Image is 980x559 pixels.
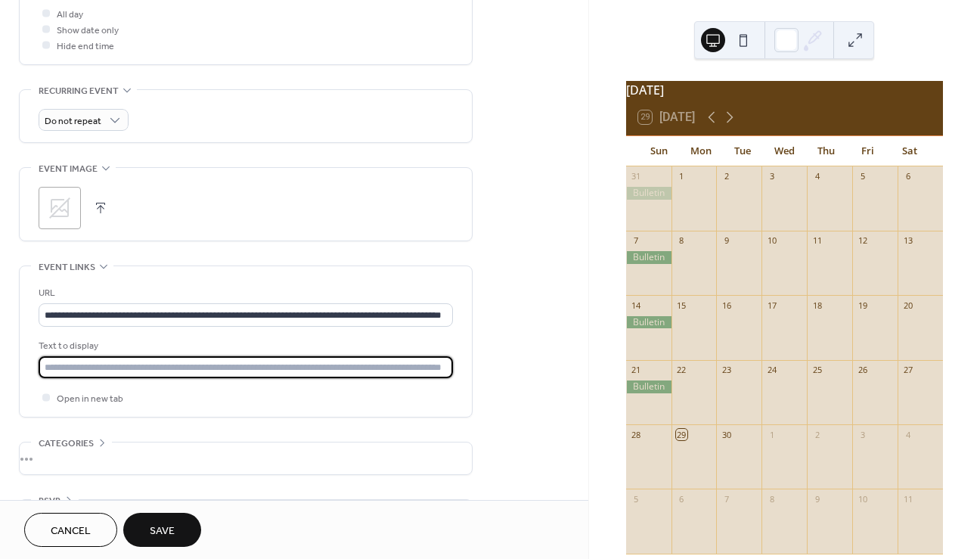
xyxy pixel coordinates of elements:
div: Thu [805,136,847,166]
div: 17 [766,300,777,311]
div: ; [39,187,81,229]
div: 7 [721,493,732,505]
div: 23 [721,365,732,376]
div: 27 [902,365,913,376]
div: Text to display [39,338,450,354]
div: 4 [902,429,913,440]
div: 16 [721,300,732,311]
div: 6 [676,493,687,505]
div: Sat [889,136,931,166]
div: 22 [676,365,687,376]
div: 29 [676,429,687,440]
div: 5 [631,493,642,505]
div: 4 [811,171,823,182]
span: Save [150,523,175,539]
div: Bulletin [626,251,671,264]
span: All day [57,7,83,23]
span: RSVP [39,493,60,509]
div: 15 [676,300,687,311]
div: 11 [902,493,913,505]
div: Fri [847,136,889,166]
div: 6 [902,171,913,182]
div: 9 [721,235,732,247]
div: 11 [811,235,823,247]
div: 12 [857,235,868,247]
span: Cancel [51,523,91,539]
div: Wed [764,136,805,166]
div: 8 [766,493,777,505]
div: 31 [631,171,642,182]
div: Bulletin [626,316,671,329]
div: 9 [811,493,823,505]
span: Hide end time [57,39,114,54]
div: Sun [638,136,680,166]
div: Bulletin [626,380,671,393]
div: 14 [631,300,642,311]
div: 2 [811,429,823,440]
div: 1 [676,171,687,182]
div: 10 [857,493,868,505]
div: 30 [721,429,732,440]
div: 21 [631,365,642,376]
div: 3 [766,171,777,182]
button: Save [123,513,201,547]
div: 28 [631,429,642,440]
div: Tue [721,136,763,166]
span: Event links [39,259,95,275]
div: 1 [766,429,777,440]
div: 26 [857,365,868,376]
div: 7 [631,235,642,247]
div: Mon [680,136,721,166]
span: Show date only [57,23,119,39]
span: Do not repeat [45,113,101,130]
span: Categories [39,436,94,452]
div: 13 [902,235,913,247]
div: 20 [902,300,913,311]
span: Recurring event [39,83,119,99]
div: 18 [811,300,823,311]
div: 3 [857,429,868,440]
button: Cancel [24,513,117,547]
div: 19 [857,300,868,311]
div: 5 [857,171,868,182]
div: 24 [766,365,777,376]
span: Event image [39,161,98,177]
div: 25 [811,365,823,376]
div: Bulletin [626,187,671,200]
div: ••• [20,443,472,474]
div: URL [39,285,450,301]
div: 2 [721,171,732,182]
div: 10 [766,235,777,247]
div: 8 [676,235,687,247]
span: Open in new tab [57,391,123,407]
div: [DATE] [626,81,943,99]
